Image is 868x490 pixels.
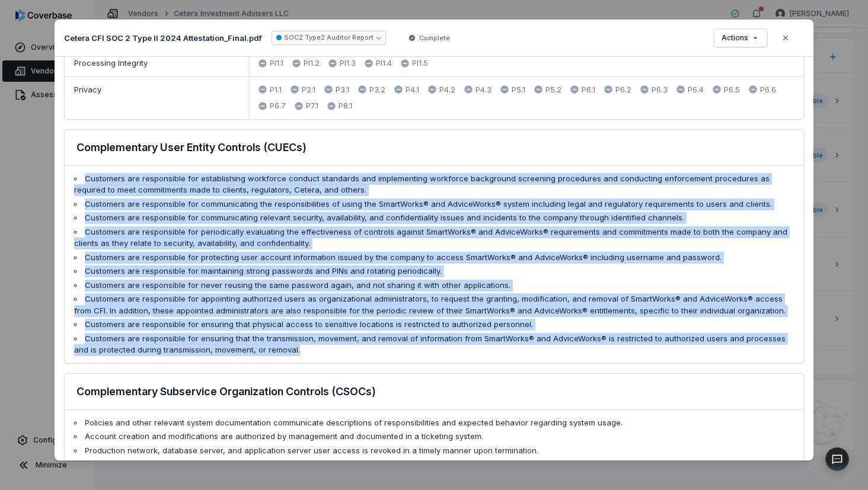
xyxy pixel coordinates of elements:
button: SOC2 Type2 Auditor Report [272,31,386,45]
li: Production network, database server, and application server user access is revoked in a timely ma... [74,445,794,457]
span: P7.1 [306,100,318,112]
span: P8.1 [339,100,352,112]
span: PI1.5 [412,57,428,69]
span: P3.1 [336,84,349,96]
span: P1.1 [270,84,282,96]
button: Actions [714,29,767,47]
span: P6.7 [270,100,286,112]
li: Customers are responsible for maintaining strong passwords and PINs and rotating periodically. [74,265,794,277]
span: P6.3 [652,84,668,96]
h3: Complementary User Entity Controls (CUECs) [76,139,307,156]
span: P6.2 [615,84,631,96]
span: P4.3 [476,84,492,96]
span: PI1.2 [304,57,320,69]
span: P6.5 [724,84,740,96]
p: Cetera CFI SOC 2 Type II 2024 Attestation_Final.pdf [64,33,262,43]
li: Customers are responsible for never reusing the same password again, and not sharing it with othe... [74,280,794,292]
div: Processing Integrity [65,50,250,76]
li: Customers are responsible for ensuring that physical access to sensitive locations is restricted ... [74,319,794,331]
li: Customers are responsible for communicating the responsibilities of using the SmartWorks® and Adv... [74,198,794,210]
span: PI1.1 [270,57,283,69]
span: P5.2 [545,84,561,96]
span: P6.4 [688,84,704,96]
span: PI1.4 [376,57,392,69]
li: Account creation and modifications are authorized by management and documented in a ticketing sys... [74,431,794,443]
span: Complete [419,33,450,43]
span: P4.2 [439,84,455,96]
li: Customers are responsible for establishing workforce conduct standards and implementing workforce... [74,173,794,196]
li: Customers are responsible for protecting user account information issued by the company to access... [74,252,794,264]
span: P3.2 [369,84,385,96]
span: P4.1 [406,84,419,96]
li: Customers are responsible for communicating relevant security, availability, and confidentiality ... [74,212,794,224]
li: Customers are responsible for periodically evaluating the effectiveness of controls against Smart... [74,226,794,249]
div: Privacy [65,77,250,119]
span: P6.1 [582,84,595,96]
span: P5.1 [512,84,525,96]
span: P6.6 [760,84,776,96]
li: Industry standard encryption algorithms are used to remotely manage production infrastructure. [74,459,794,470]
li: Policies and other relevant system documentation communicate descriptions of responsibilities and... [74,417,794,429]
span: P2.1 [302,84,315,96]
li: Customers are responsible for ensuring that the transmission, movement, and removal of informatio... [74,333,794,356]
h3: Complementary Subservice Organization Controls (CSOCs) [76,383,376,400]
li: Customers are responsible for appointing authorized users as organizational administrators, to re... [74,293,794,316]
span: Actions [722,33,748,43]
span: PI1.3 [340,57,356,69]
